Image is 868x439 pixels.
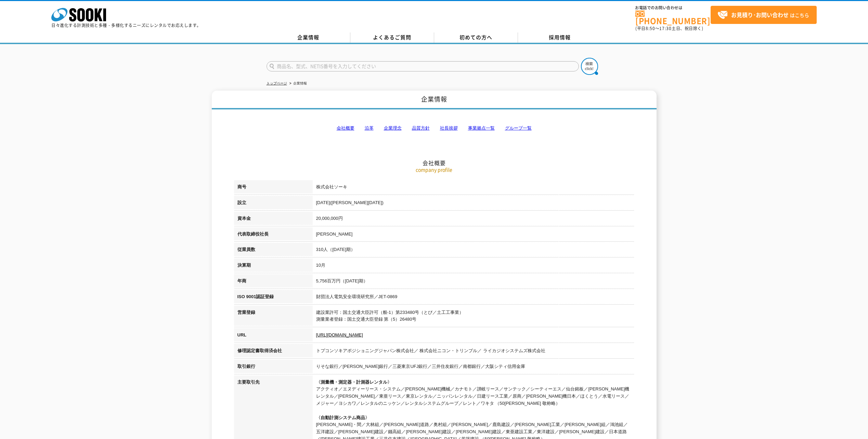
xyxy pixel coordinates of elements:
th: 商号 [234,180,313,196]
th: 取引銀行 [234,360,313,375]
a: 企業情報 [267,32,350,43]
li: 企業情報 [288,80,307,87]
td: [PERSON_NAME] [313,227,634,243]
td: りそな銀行／[PERSON_NAME]銀行／三菱東京UFJ銀行／三井住友銀行／南都銀行／大阪シティ信用金庫 [313,360,634,375]
span: (平日 ～ 土日、祝日除く) [635,25,703,31]
span: 〈自動計測システム商品〉 [316,415,370,420]
input: 商品名、型式、NETIS番号を入力してください [267,61,579,71]
th: 営業登録 [234,306,313,329]
a: 品質方針 [412,125,430,131]
h1: 企業情報 [212,91,657,109]
p: company profile [234,166,634,173]
a: [URL][DOMAIN_NAME] [316,332,363,337]
th: 修理認定書取得済会社 [234,344,313,360]
img: btn_search.png [581,58,598,75]
th: 資本金 [234,212,313,227]
a: [PHONE_NUMBER] [635,11,711,25]
td: 310人（[DATE]期） [313,243,634,258]
span: 8:50 [646,25,655,31]
a: 初めての方へ [434,32,518,43]
th: 代表取締役社長 [234,227,313,243]
th: ISO 9001認証登録 [234,290,313,306]
span: はこちら [717,10,809,20]
a: 企業理念 [384,125,402,131]
th: 決算期 [234,258,313,274]
a: 社長挨拶 [440,125,458,131]
td: 5,756百万円（[DATE]期） [313,274,634,290]
strong: お見積り･お問い合わせ [731,11,789,19]
span: 初めての方へ [459,34,492,41]
td: 建設業許可：国土交通大臣許可（般-1）第233480号（とび／土工工事業） 測量業者登録：国土交通大臣登録 第（5）26480号 [313,306,634,329]
a: トップページ [267,81,287,85]
th: URL [234,328,313,344]
th: 設立 [234,196,313,212]
td: 20,000,000円 [313,212,634,227]
a: 沿革 [365,125,374,131]
a: 会社概要 [337,125,354,131]
span: 17:30 [659,25,672,31]
span: 〈測量機・測定器・計測器レンタル〉 [316,380,392,385]
td: 株式会社ソーキ [313,180,634,196]
td: 財団法人電気安全環境研究所／JET-0869 [313,290,634,306]
th: 従業員数 [234,243,313,258]
td: [DATE]([PERSON_NAME][DATE]) [313,196,634,212]
span: お電話でのお問い合わせは [635,6,711,10]
td: 10月 [313,258,634,274]
td: トプコンソキアポジショニングジャパン株式会社／ 株式会社ニコン・トリンブル／ ライカジオシステムズ株式会社 [313,344,634,360]
a: 採用情報 [518,32,602,43]
th: 年商 [234,274,313,290]
p: 日々進化する計測技術と多種・多様化するニーズにレンタルでお応えします。 [51,23,201,27]
a: お見積り･お問い合わせはこちら [711,6,817,24]
h2: 会社概要 [234,91,634,167]
a: よくあるご質問 [350,32,434,43]
a: グループ一覧 [505,125,532,131]
a: 事業拠点一覧 [468,125,495,131]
